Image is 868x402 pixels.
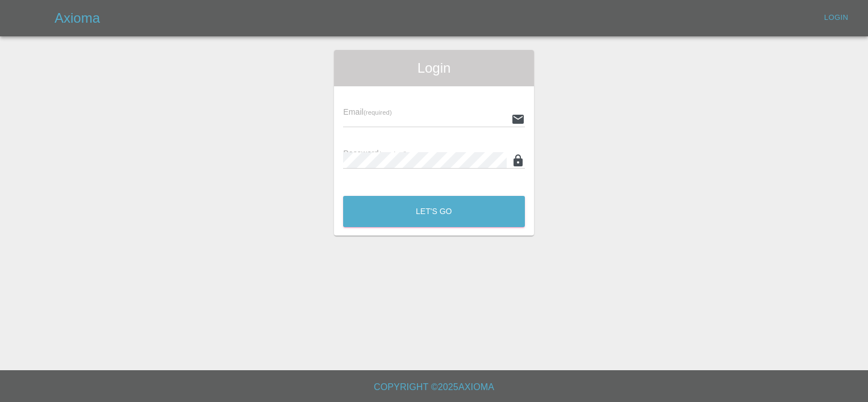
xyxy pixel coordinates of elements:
[379,150,407,157] small: (required)
[343,107,391,116] span: Email
[343,196,525,227] button: Let's Go
[343,59,525,77] span: Login
[343,149,407,158] span: Password
[364,109,392,116] small: (required)
[818,9,854,27] a: Login
[55,9,100,27] h5: Axioma
[9,379,859,395] h6: Copyright © 2025 Axioma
